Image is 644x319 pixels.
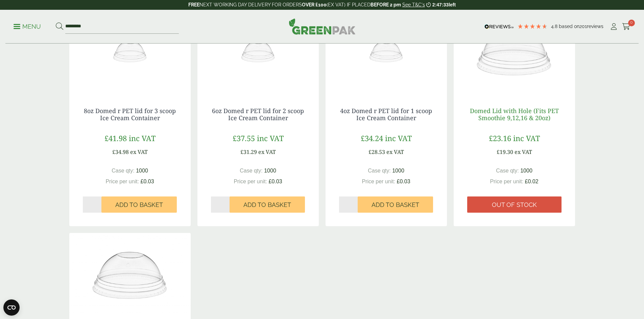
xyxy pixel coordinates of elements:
[358,196,433,213] button: Add to Basket
[197,9,319,94] img: 4oz Ice Cream lid
[233,133,255,143] span: £37.55
[610,23,618,30] i: My Account
[402,2,425,7] a: See T&C's
[484,24,514,29] img: REVIEWS.io
[112,148,129,156] span: £34.98
[520,168,532,174] span: 1000
[397,179,410,184] span: £0.03
[362,179,395,184] span: Price per unit:
[264,168,276,174] span: 1000
[628,20,635,26] span: 0
[467,196,562,213] a: Out of stock
[432,2,449,7] span: 2:47:33
[340,107,432,122] a: 4oz Domed r PET lid for 1 scoop Ice Cream Container
[372,201,419,209] span: Add to Basket
[104,133,127,143] span: £41.98
[559,24,579,29] span: Based on
[326,9,447,94] img: 4oz Ice Cream lid
[489,133,511,143] span: £23.16
[230,196,305,213] button: Add to Basket
[496,168,519,174] span: Case qty:
[129,133,156,143] span: inc VAT
[513,133,540,143] span: inc VAT
[517,23,548,29] div: 4.79 Stars
[3,299,20,316] button: Open CMP widget
[302,2,327,7] strong: OVER £100
[69,233,191,317] img: Domed Lid no Hole (Fits PET Smoothie 9,12,16 & 20oz)-0
[257,133,284,143] span: inc VAT
[492,201,537,209] span: Out of stock
[258,148,276,156] span: ex VAT
[449,2,456,7] span: left
[136,168,148,174] span: 1000
[115,201,163,209] span: Add to Basket
[14,23,41,29] a: Menu
[385,133,412,143] span: inc VAT
[525,179,539,184] span: £0.02
[69,9,191,94] img: 4oz Ice Cream lid
[392,168,404,174] span: 1000
[551,24,559,29] span: 4.8
[490,179,523,184] span: Price per unit:
[112,168,135,174] span: Case qty:
[130,148,148,156] span: ex VAT
[14,23,41,31] p: Menu
[371,2,401,7] strong: BEFORE 2 pm
[386,148,404,156] span: ex VAT
[243,201,291,209] span: Add to Basket
[470,107,559,122] a: Domed Lid with Hole (Fits PET Smoothie 9,12,16 & 20oz)
[622,23,630,30] i: Cart
[141,179,154,184] span: £0.03
[188,2,199,7] strong: FREE
[269,179,282,184] span: £0.03
[454,9,575,94] img: Dome-with-hold-lid
[212,107,304,122] a: 6oz Domed r PET lid for 2 scoop Ice Cream Container
[368,148,385,156] span: £28.53
[579,24,587,29] span: 201
[84,107,176,122] a: 8oz Domed r PET lid for 3 scoop Ice Cream Container
[234,179,267,184] span: Price per unit:
[105,179,139,184] span: Price per unit:
[361,133,383,143] span: £34.24
[289,18,356,34] img: GreenPak Supplies
[497,148,513,156] span: £19.30
[101,196,177,213] button: Add to Basket
[240,168,263,174] span: Case qty:
[368,168,391,174] span: Case qty:
[622,22,630,32] a: 0
[515,148,532,156] span: ex VAT
[587,24,603,29] span: reviews
[240,148,257,156] span: £31.29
